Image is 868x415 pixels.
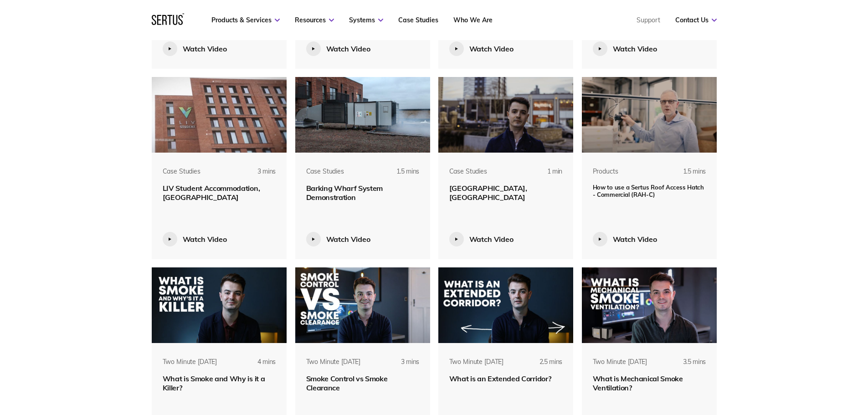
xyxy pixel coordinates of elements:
div: Watch Video [183,235,227,244]
div: Case Studies [163,167,200,176]
div: 3 mins [238,167,276,184]
a: Support [637,16,660,24]
a: Products & Services [211,16,280,24]
a: Resources [295,16,334,24]
span: LIV Student Accommodation, [GEOGRAPHIC_DATA] [163,184,260,202]
span: [GEOGRAPHIC_DATA], [GEOGRAPHIC_DATA] [449,184,527,202]
div: Watch Video [326,235,370,244]
div: Watch Video [613,44,657,53]
div: 4 mins [238,358,276,374]
div: Two Minute [DATE] [163,358,217,367]
span: What is Mechanical Smoke Ventilation? [593,374,683,392]
div: Watch Video [613,235,657,244]
div: 3 mins [381,358,419,374]
div: 1.5 mins [381,167,419,184]
div: 2.5 mins [524,358,562,374]
div: Two Minute [DATE] [593,358,647,367]
a: Who We Are [453,16,493,24]
div: 3.5 mins [668,358,706,374]
div: Watch Video [469,235,514,244]
span: How to use a Sertus Roof Access Hatch - Commercial (RAH-C) [593,184,704,198]
a: Case Studies [398,16,438,24]
span: Barking Wharf System Demonstration [306,184,383,202]
div: Products [593,167,618,176]
span: What is an Extended Corridor? [449,374,551,383]
span: Smoke Control vs Smoke Clearance [306,374,388,392]
a: Systems [349,16,383,24]
div: 1 min [524,167,562,184]
span: What is Smoke and Why is it a Killer? [163,374,265,392]
div: 1.5 mins [668,167,706,184]
div: Two Minute [DATE] [449,358,504,367]
div: Watch Video [469,44,514,53]
a: Contact Us [675,16,717,24]
div: Two Minute [DATE] [306,358,361,367]
div: Case Studies [449,167,487,176]
iframe: Chat Widget [704,309,868,415]
div: Watch Video [326,44,370,53]
div: Watch Video [183,44,227,53]
div: Case Studies [306,167,344,176]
